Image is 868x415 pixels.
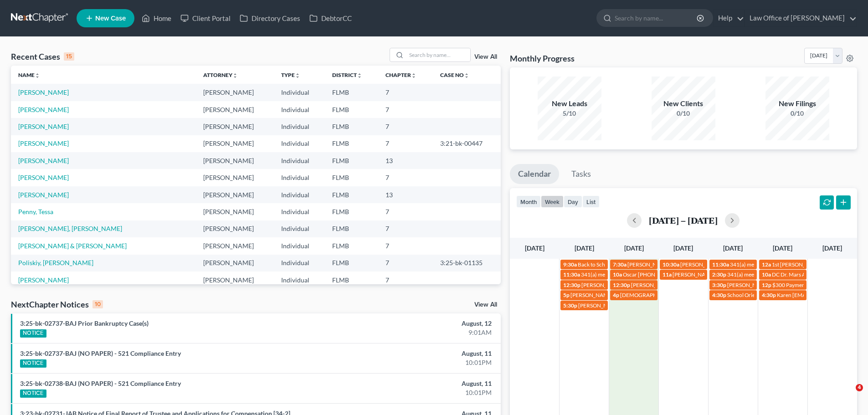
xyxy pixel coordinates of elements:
[680,261,772,268] span: [PERSON_NAME] [PHONE_NUMBER]
[235,10,305,26] a: Directory Cases
[20,359,46,368] div: NOTICE
[538,98,601,109] div: New Leads
[378,101,432,118] td: 7
[274,186,325,203] td: Individual
[325,169,378,186] td: FLMB
[623,271,857,278] span: Oscar [PHONE_NUMBER] ([PERSON_NAME] will translate) [EMAIL_ADDRESS][DOMAIN_NAME]
[613,292,619,298] span: 4p
[712,292,726,298] span: 4:30p
[714,10,744,26] a: Help
[196,272,274,288] td: [PERSON_NAME]
[378,237,432,254] td: 7
[20,319,149,327] a: 3:25-bk-02737-BAJ Prior Bankruptcy Case(s)
[525,244,544,252] span: [DATE]
[196,186,274,203] td: [PERSON_NAME]
[325,118,378,135] td: FLMB
[563,302,577,309] span: 5:30p
[357,73,362,78] i: unfold_more
[510,53,575,64] h3: Monthly Progress
[516,195,541,208] button: month
[274,135,325,152] td: Individual
[378,84,432,101] td: 7
[340,388,492,397] div: 10:01PM
[274,255,325,272] td: Individual
[464,73,469,78] i: unfold_more
[581,282,673,288] span: [PERSON_NAME] [PHONE_NUMBER]
[385,72,416,78] a: Chapterunfold_more
[673,271,765,278] span: [PERSON_NAME] [PHONE_NUMBER]
[474,302,497,308] a: View All
[176,10,235,26] a: Client Portal
[325,84,378,101] td: FLMB
[274,101,325,118] td: Individual
[325,272,378,288] td: FLMB
[712,261,729,268] span: 11:30a
[620,292,772,298] span: [DEMOGRAPHIC_DATA][PERSON_NAME] [PHONE_NUMBER]
[538,109,601,118] div: 5/10
[274,84,325,101] td: Individual
[378,169,432,186] td: 7
[663,271,672,278] span: 11a
[578,302,670,309] span: [PERSON_NAME] [PHONE_NUMBER]
[332,72,362,78] a: Districtunfold_more
[563,271,580,278] span: 11:30a
[772,271,814,278] span: DC Dr. Mars Appt
[762,271,771,278] span: 10a
[762,261,771,268] span: 12a
[11,299,103,310] div: NextChapter Notices
[624,244,644,252] span: [DATE]
[631,282,723,288] span: [PERSON_NAME] [PHONE_NUMBER]
[18,259,93,266] a: Poliskiy, [PERSON_NAME]
[18,242,127,250] a: [PERSON_NAME] & [PERSON_NAME]
[18,225,122,232] a: [PERSON_NAME], [PERSON_NAME]
[274,220,325,237] td: Individual
[18,106,69,113] a: [PERSON_NAME]
[64,52,74,61] div: 15
[18,139,69,147] a: [PERSON_NAME]
[378,118,432,135] td: 7
[196,203,274,220] td: [PERSON_NAME]
[673,244,693,252] span: [DATE]
[433,255,501,272] td: 3:25-bk-01135
[232,73,238,78] i: unfold_more
[378,255,432,272] td: 7
[378,203,432,220] td: 7
[196,237,274,254] td: [PERSON_NAME]
[274,152,325,169] td: Individual
[727,282,770,288] span: [PERSON_NAME]
[18,276,69,284] a: [PERSON_NAME]
[18,191,69,199] a: [PERSON_NAME]
[712,271,726,278] span: 2:30p
[274,118,325,135] td: Individual
[837,384,859,406] iframe: Intercom live chat
[541,195,564,208] button: week
[196,135,274,152] td: [PERSON_NAME]
[411,73,416,78] i: unfold_more
[615,10,698,26] input: Search by name...
[11,51,74,62] div: Recent Cases
[95,15,126,22] span: New Case
[196,118,274,135] td: [PERSON_NAME]
[652,109,715,118] div: 0/10
[563,292,570,298] span: 5p
[281,72,300,78] a: Typeunfold_more
[325,101,378,118] td: FLMB
[613,282,630,288] span: 12:30p
[563,164,599,184] a: Tasks
[570,292,663,298] span: [PERSON_NAME] [PHONE_NUMBER]
[137,10,176,26] a: Home
[723,244,743,252] span: [DATE]
[340,319,492,328] div: August, 12
[652,98,715,109] div: New Clients
[340,328,492,337] div: 9:01AM
[196,152,274,169] td: [PERSON_NAME]
[378,272,432,288] td: 7
[18,72,40,78] a: Nameunfold_more
[340,379,492,388] div: August, 11
[613,261,627,268] span: 7:30a
[564,195,582,208] button: day
[773,244,792,252] span: [DATE]
[613,271,622,278] span: 10a
[563,261,577,268] span: 9:30a
[18,208,53,215] a: Penny, Tessa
